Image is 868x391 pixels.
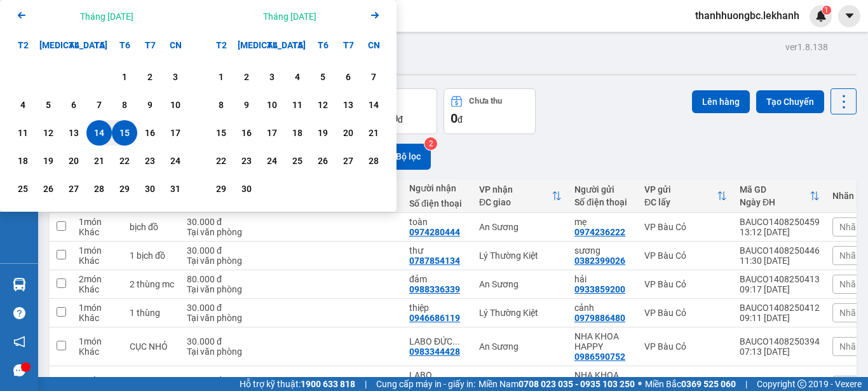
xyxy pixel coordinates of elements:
div: Người nhận [409,183,466,193]
div: 29 [116,181,133,196]
span: notification [13,336,25,348]
div: T4 [61,32,86,58]
div: 5 [314,69,332,85]
div: 30 [238,181,255,196]
div: Choose Thứ Bảy, tháng 09 27 2025. It's available. [336,148,361,174]
div: 0974280444 [409,227,460,237]
div: ver 1.8.138 [785,40,828,54]
div: An Sương [479,341,562,352]
span: đ [458,114,463,125]
th: Toggle SortBy [733,179,826,213]
div: Choose Thứ Năm, tháng 08 21 2025. It's available. [86,148,112,174]
div: Choose Thứ Tư, tháng 09 10 2025. It's available. [259,92,285,118]
div: 20 [339,125,357,141]
div: ĐC lấy [644,197,717,207]
div: 09:11 [DATE] [740,313,820,323]
div: 2 [238,69,255,85]
div: Số điện thoại [409,198,466,209]
div: Tại văn phòng [187,346,244,357]
div: BAUCO1408250394 [740,336,820,346]
div: 0974236222 [574,227,625,237]
div: 07:13 [DATE] [740,346,820,357]
div: Choose Thứ Hai, tháng 08 4 2025. It's available. [10,92,36,118]
div: VP Bàu Cỏ [644,222,727,232]
div: 1 bịch đồ [130,250,174,261]
div: T2 [208,32,234,58]
span: | [745,377,747,391]
div: Tại văn phòng [187,284,244,294]
span: caret-down [844,10,855,22]
div: 9 [141,97,159,113]
div: 11 [14,125,32,141]
div: toàn [409,217,466,227]
div: Choose Thứ Tư, tháng 09 3 2025. It's available. [259,64,285,90]
svg: Arrow Left [14,8,29,23]
div: LABO (vitalab) [409,370,466,390]
span: | [365,377,367,391]
div: 10 [166,97,184,113]
div: 27 [339,153,357,168]
div: mẹ [574,217,632,227]
div: Choose Thứ Năm, tháng 08 7 2025. It's available. [86,92,112,118]
div: Số điện thoại [574,197,632,207]
div: 1 món [79,336,117,346]
div: Lý Thường Kiệt [479,308,562,318]
div: CN [163,32,188,58]
div: 29 [212,181,230,196]
div: T5 [86,32,112,58]
div: 30 [141,181,159,196]
div: Choose Thứ Tư, tháng 08 6 2025. It's available. [61,92,86,118]
div: Khác [79,346,117,357]
div: 25 [288,153,306,168]
div: Khác [79,227,117,237]
div: Choose Thứ Bảy, tháng 08 23 2025. It's available. [137,148,163,174]
div: Tại văn phòng [187,227,244,237]
div: Choose Thứ Ba, tháng 08 26 2025. It's available. [36,176,61,202]
div: 1 [116,69,133,85]
div: Choose Thứ Sáu, tháng 09 26 2025. It's available. [310,148,336,174]
div: Choose Thứ Hai, tháng 09 15 2025. It's available. [208,120,234,146]
div: 23 [238,153,255,168]
div: 3 [166,69,184,85]
sup: 2 [424,137,437,150]
div: An Sương [479,222,562,232]
div: 30.000 đ [187,375,244,385]
div: BAUCO1408250412 [740,303,820,313]
div: 18 [14,153,32,168]
div: T7 [336,32,361,58]
div: 19 [314,125,332,141]
div: CỤC NHỎ [130,341,174,352]
img: icon-new-feature [815,10,827,22]
div: 1 [212,69,230,85]
div: [MEDICAL_DATA] [36,32,61,58]
div: Tháng [DATE] [80,10,133,23]
div: Khác [79,256,117,266]
div: 12 [314,97,332,113]
div: 22 [116,153,133,168]
div: 30.000 đ [187,217,244,227]
div: Choose Thứ Sáu, tháng 08 1 2025. It's available. [112,64,137,90]
div: 13 [65,125,83,141]
span: Nhãn [839,308,861,318]
div: Khác [79,284,117,294]
div: Choose Thứ Sáu, tháng 09 12 2025. It's available. [310,92,336,118]
span: ... [452,336,460,346]
div: Choose Thứ Ba, tháng 09 9 2025. It's available. [234,92,259,118]
div: Choose Thứ Bảy, tháng 08 16 2025. It's available. [137,120,163,146]
div: Choose Thứ Hai, tháng 08 25 2025. It's available. [10,176,36,202]
div: ĐC giao [479,197,552,207]
div: 1 món [79,303,117,313]
span: Nhãn [839,279,861,289]
button: Chưa thu0đ [444,88,536,134]
sup: 1 [822,6,831,15]
div: 2 [141,69,159,85]
div: VP gửi [644,184,717,195]
div: Selected end date. Thứ Sáu, tháng 08 15 2025. It's available. [112,120,137,146]
div: sương [574,245,632,256]
button: Lên hàng [692,90,750,113]
div: Choose Thứ Sáu, tháng 08 22 2025. It's available. [112,148,137,174]
div: 6 [339,69,357,85]
div: T2 [10,32,36,58]
button: Next month. [367,8,383,25]
div: 0986590752 [574,352,625,362]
